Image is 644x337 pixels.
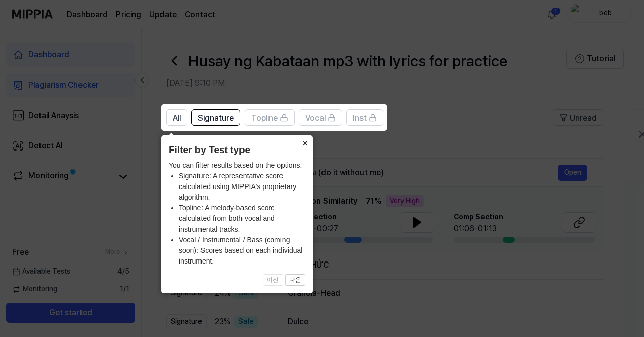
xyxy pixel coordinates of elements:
[346,109,383,126] button: Inst
[166,109,187,126] button: All
[245,109,295,126] button: Topline
[191,109,240,126] button: Signature
[169,143,305,158] header: Filter by Test type
[173,112,181,124] span: All
[198,112,234,124] span: Signature
[251,112,278,124] span: Topline
[285,274,305,286] button: 다음
[179,235,305,267] li: Vocal / Instrumental / Bass (coming soon): Scores based on each individual instrument.
[353,112,367,124] span: Inst
[169,160,305,267] div: You can filter results based on the options.
[305,112,326,124] span: Vocal
[179,171,305,203] li: Signature: A representative score calculated using MIPPIA's proprietary algorithm.
[297,135,313,149] button: Close
[179,203,305,235] li: Topline: A melody-based score calculated from both vocal and instrumental tracks.
[299,109,342,126] button: Vocal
